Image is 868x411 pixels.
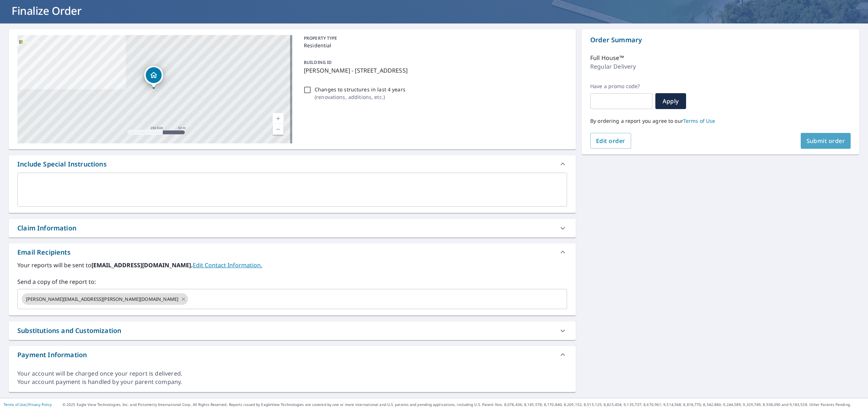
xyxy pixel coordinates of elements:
[590,83,652,90] label: Have a promo code?
[17,247,71,257] div: Email Recipients
[315,86,405,93] p: Changes to structures in last 4 years
[661,97,680,105] span: Apply
[596,137,625,145] span: Edit order
[807,137,845,145] span: Submit order
[17,223,76,233] div: Claim Information
[9,321,576,340] div: Substitutions and Customization
[9,155,576,173] div: Include Special Instructions
[17,261,567,269] label: Your reports will be sent to
[655,93,686,109] button: Apply
[28,402,52,407] a: Privacy Policy
[4,402,26,407] a: Terms of Use
[193,261,262,269] a: EditContactInfo
[17,378,567,386] div: Your account payment is handled by your parent company.
[590,35,851,45] p: Order Summary
[17,326,121,336] div: Substitutions and Customization
[9,346,576,363] div: Payment Information
[4,402,52,407] p: |
[590,118,851,124] p: By ordering a report you agree to our
[273,124,284,135] a: Current Level 17, Zoom Out
[17,159,107,169] div: Include Special Instructions
[683,117,715,124] a: Terms of Use
[144,66,163,88] div: Dropped pin, building 1, Residential property, Robert McMichael - 8705 Long Lake Rd SE Port Orcha...
[304,42,564,49] p: Residential
[590,62,636,71] p: Regular Delivery
[17,369,567,378] div: Your account will be charged once your report is delivered.
[9,3,859,18] h1: Finalize Order
[304,35,564,42] p: PROPERTY TYPE
[304,66,564,75] p: [PERSON_NAME] - [STREET_ADDRESS]
[9,219,576,237] div: Claim Information
[801,133,851,149] button: Submit order
[590,133,631,149] button: Edit order
[9,243,576,261] div: Email Recipients
[17,277,567,286] label: Send a copy of the report to:
[22,296,183,303] span: [PERSON_NAME][EMAIL_ADDRESS][PERSON_NAME][DOMAIN_NAME]
[22,293,188,305] div: [PERSON_NAME][EMAIL_ADDRESS][PERSON_NAME][DOMAIN_NAME]
[273,113,284,124] a: Current Level 17, Zoom In
[17,350,87,360] div: Payment Information
[63,402,864,407] p: © 2025 Eagle View Technologies, Inc. and Pictometry International Corp. All Rights Reserved. Repo...
[590,53,624,62] p: Full House™
[304,59,332,65] p: BUILDING ID
[315,93,405,101] p: ( renovations, additions, etc. )
[92,261,193,269] b: [EMAIL_ADDRESS][DOMAIN_NAME].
